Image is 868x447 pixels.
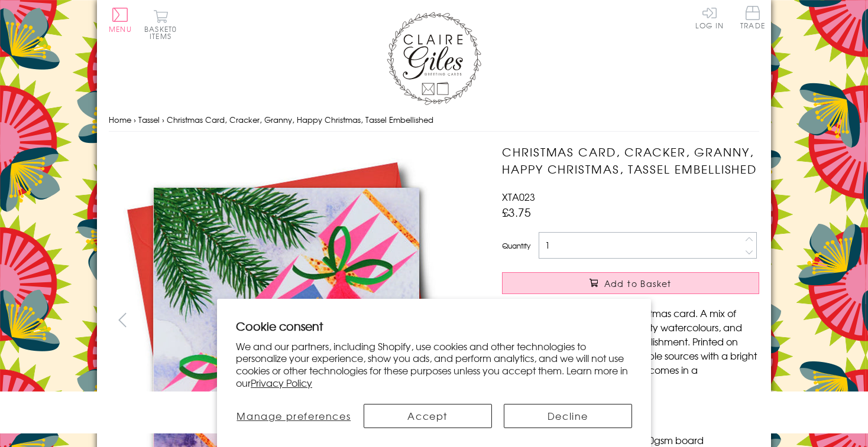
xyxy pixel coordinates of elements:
span: Manage preferences [237,409,351,423]
button: Decline [504,404,632,428]
a: Log In [695,6,724,29]
span: Trade [740,6,765,29]
button: Manage preferences [236,404,352,428]
a: Tassel [138,114,160,125]
a: Home [109,114,131,125]
span: Add to Basket [604,278,672,289]
span: Menu [109,24,132,34]
button: Menu [109,8,132,32]
label: Quantity [502,240,530,251]
span: › [162,114,164,125]
button: Add to Basket [502,272,759,294]
h1: Christmas Card, Cracker, Granny, Happy Christmas, Tassel Embellished [502,143,759,178]
img: Claire Giles Greetings Cards [387,12,481,105]
nav: breadcrumbs [109,108,759,132]
a: Privacy Policy [251,376,312,390]
span: XTA023 [502,190,535,204]
span: Christmas Card, Cracker, Granny, Happy Christmas, Tassel Embellished [167,114,433,125]
button: prev [109,306,135,333]
p: We and our partners, including Shopify, use cookies and other technologies to personalize your ex... [236,340,632,389]
a: Trade [740,6,765,31]
button: Basket0 items [144,9,177,40]
span: £3.75 [502,204,531,220]
h2: Cookie consent [236,318,632,334]
span: › [134,114,136,125]
span: 0 items [150,24,177,41]
button: Accept [364,404,492,428]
